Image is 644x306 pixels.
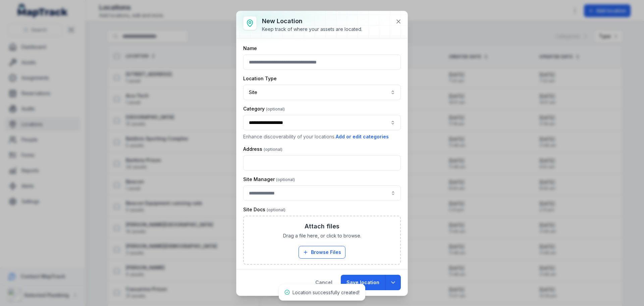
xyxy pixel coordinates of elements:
button: Site [243,85,401,100]
button: Save location [341,275,385,290]
label: Name [243,45,257,52]
button: Cancel [310,275,338,290]
label: Address [243,146,282,152]
button: Browse Files [299,246,345,259]
h3: Attach files [305,222,339,231]
label: Site Manager [243,176,295,183]
button: Add or edit categories [335,133,389,140]
input: location-add:cf[64ff8499-06bd-4b10-b203-156b2ac3e9ed]-label [243,185,401,201]
span: Drag a file here, or click to browse. [283,232,361,239]
span: Location successfully created! [292,290,360,295]
p: Enhance discoverability of your locations. [243,133,401,140]
label: Site Docs [243,206,285,213]
h3: New location [262,16,362,26]
div: Keep track of where your assets are located. [262,26,362,33]
label: Category [243,105,285,112]
label: Location Type [243,75,277,82]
